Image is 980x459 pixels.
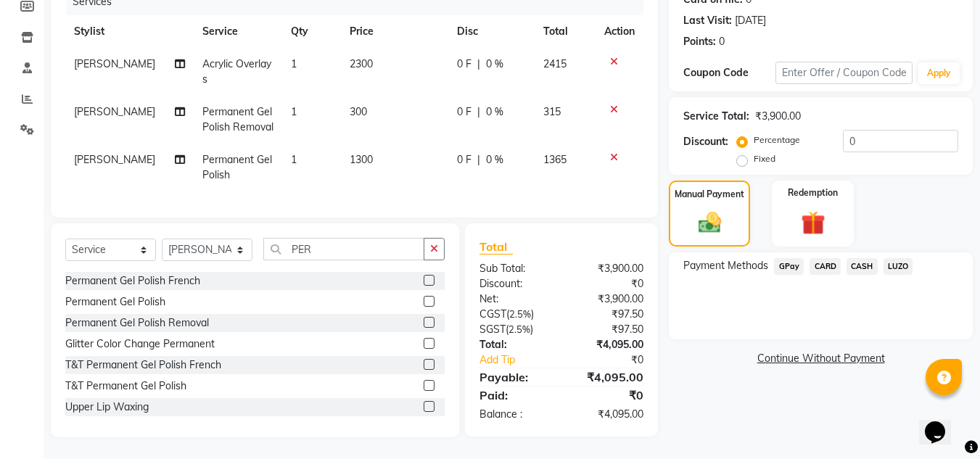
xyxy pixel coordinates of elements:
[477,152,480,168] span: |
[683,109,749,124] div: Service Total:
[457,152,472,168] span: 0 F
[509,308,531,320] span: 2.5%
[543,105,561,118] span: 315
[672,351,970,366] a: Continue Without Payment
[561,291,654,307] div: ₹3,900.00
[202,105,273,133] span: Permanent Gel Polish Removal
[561,276,654,291] div: ₹0
[291,57,297,70] span: 1
[350,105,367,118] span: 300
[350,153,373,166] span: 1300
[794,208,833,238] img: _gift.svg
[561,386,654,404] div: ₹0
[884,258,913,275] span: LUZO
[291,153,297,166] span: 1
[683,134,728,149] div: Discount:
[683,13,732,28] div: Last Visit:
[561,407,654,422] div: ₹4,095.00
[561,368,654,386] div: ₹4,095.00
[683,258,768,273] span: Payment Methods
[65,315,209,331] div: Permanent Gel Polish Removal
[561,261,654,276] div: ₹3,900.00
[65,357,221,373] div: T&T Permanent Gel Polish French
[577,352,655,368] div: ₹0
[74,105,155,118] span: [PERSON_NAME]
[65,15,194,48] th: Stylist
[74,153,155,166] span: [PERSON_NAME]
[448,15,535,48] th: Disc
[735,13,766,28] div: [DATE]
[479,323,506,336] span: SGST
[194,15,282,48] th: Service
[65,294,165,310] div: Permanent Gel Polish
[561,337,654,352] div: ₹4,095.00
[457,57,472,72] span: 0 F
[65,379,186,394] div: T&T Permanent Gel Polish
[291,105,297,118] span: 1
[788,186,838,199] label: Redemption
[543,57,567,70] span: 2415
[341,15,448,48] th: Price
[479,239,513,255] span: Total
[561,307,654,322] div: ₹97.50
[486,104,503,120] span: 0 %
[775,62,913,84] input: Enter Offer / Coupon Code
[918,62,960,84] button: Apply
[282,15,341,48] th: Qty
[719,34,725,49] div: 0
[479,307,506,321] span: CGST
[477,57,480,72] span: |
[543,153,567,166] span: 1365
[469,261,561,276] div: Sub Total:
[350,57,373,70] span: 2300
[469,368,561,386] div: Payable:
[486,152,503,168] span: 0 %
[469,386,561,404] div: Paid:
[755,109,801,124] div: ₹3,900.00
[810,258,841,275] span: CARD
[65,336,215,352] div: Glitter Color Change Permanent
[754,133,800,146] label: Percentage
[469,291,561,307] div: Net:
[774,258,804,275] span: GPay
[596,15,643,48] th: Action
[486,57,503,72] span: 0 %
[754,152,775,165] label: Fixed
[202,153,272,181] span: Permanent Gel Polish
[675,188,744,201] label: Manual Payment
[457,104,472,120] span: 0 F
[683,34,716,49] div: Points:
[65,273,200,289] div: Permanent Gel Polish French
[919,401,965,444] iframe: chat widget
[477,104,480,120] span: |
[508,323,530,335] span: 2.5%
[74,57,155,70] span: [PERSON_NAME]
[202,57,271,86] span: Acrylic Overlays
[469,322,561,337] div: ( )
[469,337,561,352] div: Total:
[469,276,561,291] div: Discount:
[65,400,149,415] div: Upper Lip Waxing
[691,210,728,236] img: _cash.svg
[535,15,596,48] th: Total
[683,65,775,80] div: Coupon Code
[847,258,878,275] span: CASH
[561,322,654,337] div: ₹97.50
[469,307,561,322] div: ( )
[263,238,424,260] input: Search or Scan
[469,407,561,422] div: Balance :
[469,352,577,368] a: Add Tip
